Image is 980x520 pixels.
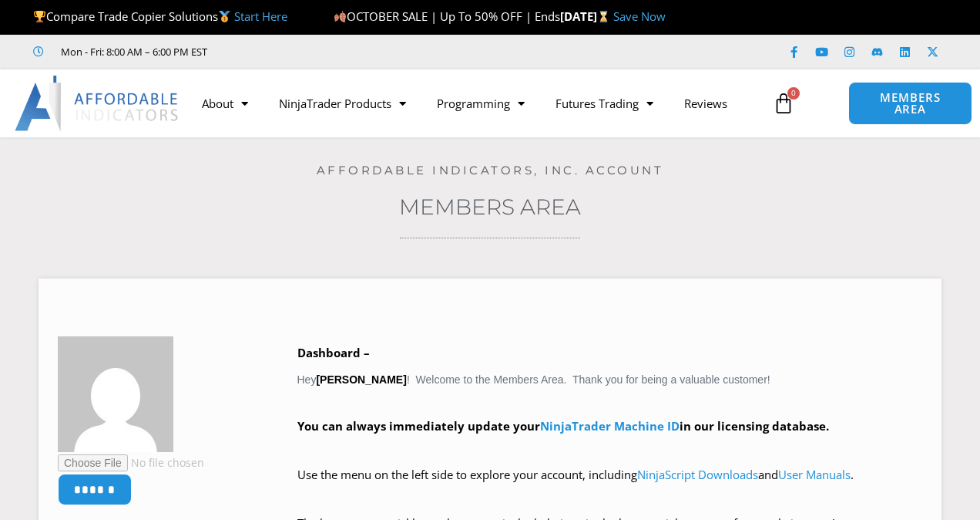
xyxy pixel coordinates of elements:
span: Compare Trade Copier Solutions [33,8,287,24]
a: Members Area [399,194,581,220]
span: Mon - Fri: 8:00 AM – 6:00 PM EST [57,42,207,61]
nav: Menu [186,86,765,121]
strong: [PERSON_NAME] [316,373,406,386]
span: MEMBERS AREA [864,92,955,115]
a: Save Now [613,8,666,24]
strong: You can always immediately update your in our licensing database. [297,418,829,434]
img: f1f1b38701aa9eed15df73364327a0ebc7670d6fd1b25f9c563a134057b32ecc [58,336,173,452]
a: MEMBERS AREA [848,82,972,125]
span: 0 [787,87,800,100]
img: 🍂 [334,11,346,22]
a: Affordable Indicators, Inc. Account [317,163,664,177]
b: Dashboard – [297,345,370,360]
a: Futures Trading [540,86,669,121]
p: Use the menu on the left side to explore your account, including and . [297,464,923,508]
a: Start Here [234,8,287,24]
a: NinjaTrader Products [263,86,421,121]
img: ⌛ [598,11,609,22]
a: Programming [421,86,540,121]
a: Reviews [669,86,743,121]
img: 🥇 [219,11,230,22]
a: 0 [750,81,817,126]
img: 🏆 [34,11,45,22]
a: NinjaScript Downloads [637,467,758,482]
a: User Manuals [778,467,851,482]
a: NinjaTrader Machine ID [540,418,680,434]
span: OCTOBER SALE | Up To 50% OFF | Ends [333,8,559,24]
iframe: Customer reviews powered by Trustpilot [229,44,460,59]
strong: [DATE] [560,8,613,24]
a: About [186,86,263,121]
img: LogoAI | Affordable Indicators – NinjaTrader [15,76,180,131]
